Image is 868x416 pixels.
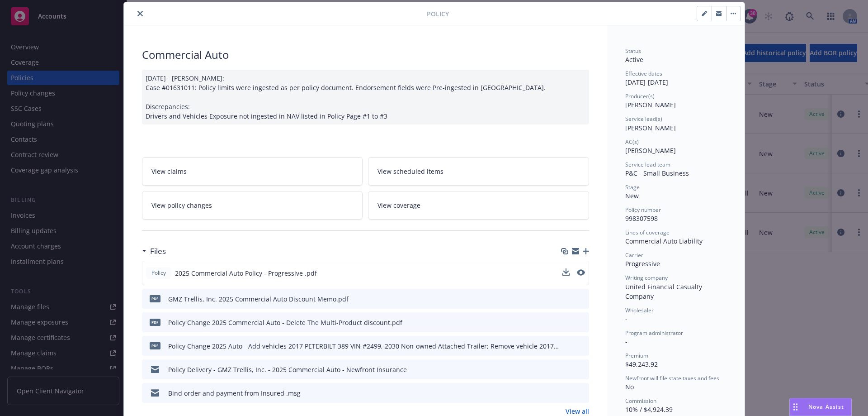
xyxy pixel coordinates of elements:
span: No [625,383,634,391]
span: View coverage [377,201,420,210]
span: Policy number [625,206,661,214]
span: Wholesaler [625,306,654,314]
span: 998307598 [625,214,658,223]
div: GMZ Trellis, Inc. 2025 Commercial Auto Discount Memo.pdf [168,294,349,304]
button: download file [563,388,570,398]
span: New [625,191,639,200]
div: Drag to move [790,398,801,416]
span: Writing company [625,274,668,282]
span: pdf [150,319,160,325]
span: pdf [150,342,160,349]
span: AC(s) [625,138,639,146]
h3: Files [150,245,166,257]
button: download file [562,268,570,278]
span: Lines of coverage [625,229,670,236]
button: preview file [577,388,585,398]
button: download file [563,341,570,351]
div: Bind order and payment from Insured .msg [168,388,301,398]
span: Active [625,55,643,64]
span: [PERSON_NAME] [625,124,676,132]
button: preview file [577,318,585,327]
button: download file [563,294,570,304]
span: Progressive [625,259,660,268]
span: 10% / $4,924.39 [625,405,673,414]
a: View scheduled items [368,157,589,186]
button: close [135,8,146,19]
span: pdf [150,295,160,302]
a: View policy changes [142,191,363,220]
span: Producer(s) [625,92,655,100]
button: download file [562,268,570,276]
span: Status [625,47,641,55]
span: Service lead team [625,161,670,168]
span: View policy changes [151,201,212,210]
div: [DATE] - [DATE] [625,70,726,87]
span: Premium [625,352,648,359]
span: - [625,315,627,323]
div: Policy Delivery - GMZ Trellis, Inc. - 2025 Commercial Auto - Newfront Insurance [168,365,407,374]
button: preview file [577,341,585,351]
span: View claims [151,167,187,176]
span: Newfront will file state taxes and fees [625,374,719,382]
div: [DATE] - [PERSON_NAME]: Case #01631011: Policy limits were ingested as per policy document. Endor... [142,70,589,124]
button: preview file [577,269,585,276]
span: Effective dates [625,70,662,77]
button: download file [563,365,570,374]
button: preview file [577,268,585,278]
span: P&C - Small Business [625,169,689,177]
span: Commission [625,397,656,405]
div: Files [142,245,166,257]
a: View all [566,406,589,416]
span: United Financial Casualty Company [625,282,704,301]
span: Service lead(s) [625,115,662,123]
button: preview file [577,294,585,304]
span: Carrier [625,251,643,259]
div: Commercial Auto [142,47,589,62]
span: $49,243.92 [625,360,658,368]
button: Nova Assist [789,398,852,416]
span: [PERSON_NAME] [625,100,676,109]
span: [PERSON_NAME] [625,146,676,155]
div: Policy Change 2025 Auto - Add vehicles 2017 PETERBILT 389 VIN #2499, 2030 Non-owned Attached Trai... [168,341,559,351]
button: download file [563,318,570,327]
span: Program administrator [625,329,683,337]
span: Policy [427,9,449,19]
span: Nova Assist [808,403,844,411]
button: preview file [577,365,585,374]
span: View scheduled items [377,167,443,176]
span: Policy [150,269,168,277]
span: Commercial Auto Liability [625,237,703,245]
span: 2025 Commercial Auto Policy - Progressive .pdf [175,268,317,278]
div: Policy Change 2025 Commercial Auto - Delete The Multi-Product discount.pdf [168,318,402,327]
a: View coverage [368,191,589,220]
span: Stage [625,183,640,191]
a: View claims [142,157,363,186]
span: - [625,337,627,346]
